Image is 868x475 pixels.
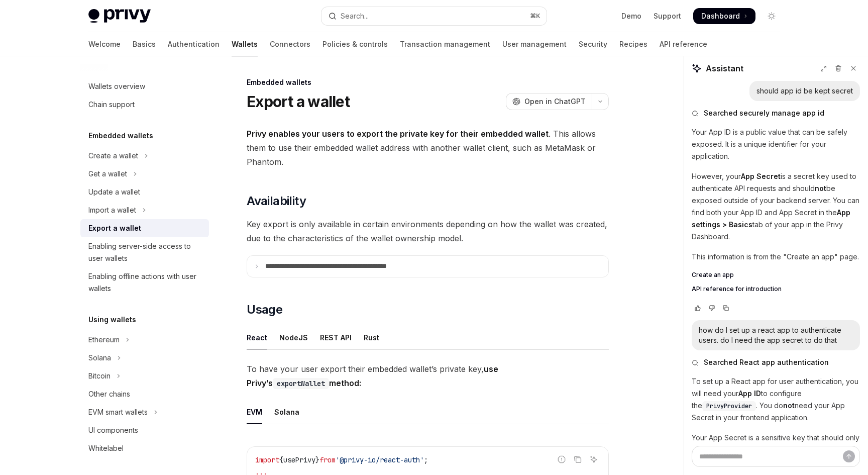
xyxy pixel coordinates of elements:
[80,96,209,114] a: Chain support
[247,400,262,424] div: EVM
[692,126,860,162] p: Your App ID is a public value that can be safely exposed. It is a unique identifier for your appl...
[80,237,209,267] a: Enabling server-side access to user wallets
[693,8,755,24] a: Dashboard
[80,421,209,439] a: UI components
[704,108,824,118] span: Searched securely manage app id
[692,285,782,293] span: API reference for introduction
[270,32,310,56] a: Connectors
[88,388,130,400] div: Other chains
[88,334,120,346] div: Ethereum
[88,314,136,326] h5: Using wallets
[524,97,586,107] span: Open in ChatGPT
[692,108,860,118] button: Searched securely manage app id
[88,270,203,295] div: Enabling offline actions with user wallets
[364,326,379,349] div: Rust
[247,364,498,388] strong: use Privy’s method:
[692,375,860,424] p: To set up a React app for user authentication, you will need your to configure the . You do need ...
[530,12,540,20] span: ⌘ K
[321,7,547,25] button: Open search
[80,439,209,457] a: Whitelabel
[247,92,350,111] h1: Export a wallet
[692,303,704,313] button: Vote that response was good
[843,450,855,462] button: Send message
[80,367,209,385] button: Toggle Bitcoin section
[88,99,135,111] div: Chain support
[247,77,609,87] div: Embedded wallets
[247,302,282,318] span: Usage
[80,165,209,183] button: Toggle Get a wallet section
[80,403,209,421] button: Toggle EVM smart wallets section
[88,222,141,234] div: Export a wallet
[692,357,860,367] button: Searched React app authentication
[692,170,860,243] p: However, your is a secret key used to authenticate API requests and should be exposed outside of ...
[88,442,124,454] div: Whitelabel
[701,11,740,21] span: Dashboard
[88,32,121,56] a: Welcome
[815,184,826,193] strong: not
[88,204,136,216] div: Import a wallet
[88,424,138,436] div: UI components
[506,93,592,110] button: Open in ChatGPT
[692,285,860,293] a: API reference for introduction
[80,267,209,298] a: Enabling offline actions with user wallets
[692,251,860,263] p: This information is from the "Create an app" page.
[80,219,209,237] a: Export a wallet
[400,32,490,56] a: Transaction management
[738,389,761,398] strong: App ID
[660,32,707,56] a: API reference
[273,378,329,389] code: exportWallet
[88,80,145,92] div: Wallets overview
[621,11,641,21] a: Demo
[274,400,299,424] div: Solana
[232,32,258,56] a: Wallets
[322,32,388,56] a: Policies & controls
[88,168,127,180] div: Get a wallet
[88,150,138,162] div: Create a wallet
[579,32,607,56] a: Security
[88,130,153,142] h5: Embedded wallets
[80,147,209,165] button: Toggle Create a wallet section
[247,129,549,139] strong: Privy enables your users to export the private key for their embedded wallet
[783,401,795,410] strong: not
[88,186,140,198] div: Update a wallet
[88,9,151,23] img: light logo
[88,352,111,364] div: Solana
[619,32,647,56] a: Recipes
[80,331,209,349] button: Toggle Ethereum section
[88,240,203,264] div: Enabling server-side access to user wallets
[692,446,860,467] textarea: Ask a question...
[247,326,267,349] div: React
[341,10,369,22] div: Search...
[720,303,732,313] button: Copy chat response
[706,303,718,313] button: Vote that response was not good
[706,402,752,410] span: PrivyProvider
[80,77,209,96] a: Wallets overview
[88,406,148,418] div: EVM smart wallets
[692,208,850,229] strong: App settings > Basics
[654,11,681,21] a: Support
[320,326,352,349] div: REST API
[88,370,111,382] div: Bitcoin
[247,217,609,245] span: Key export is only available in certain environments depending on how the wallet was created, due...
[502,32,567,56] a: User management
[706,62,743,74] span: Assistant
[756,86,853,96] div: should app id be kept secret
[80,349,209,367] button: Toggle Solana section
[279,326,308,349] div: NodeJS
[699,325,853,345] div: how do I set up a react app to authenticate users. do I need the app secret to do that
[764,8,780,24] button: Toggle dark mode
[741,172,781,180] strong: App Secret
[168,32,220,56] a: Authentication
[247,362,609,390] span: To have your user export their embedded wallet’s private key,
[133,32,156,56] a: Basics
[80,385,209,403] a: Other chains
[247,127,609,169] span: . This allows them to use their embedded wallet address with another wallet client, such as MetaM...
[692,271,860,279] a: Create an app
[704,357,829,367] span: Searched React app authentication
[80,183,209,201] a: Update a wallet
[692,271,734,279] span: Create an app
[247,193,306,209] span: Availability
[80,201,209,219] button: Toggle Import a wallet section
